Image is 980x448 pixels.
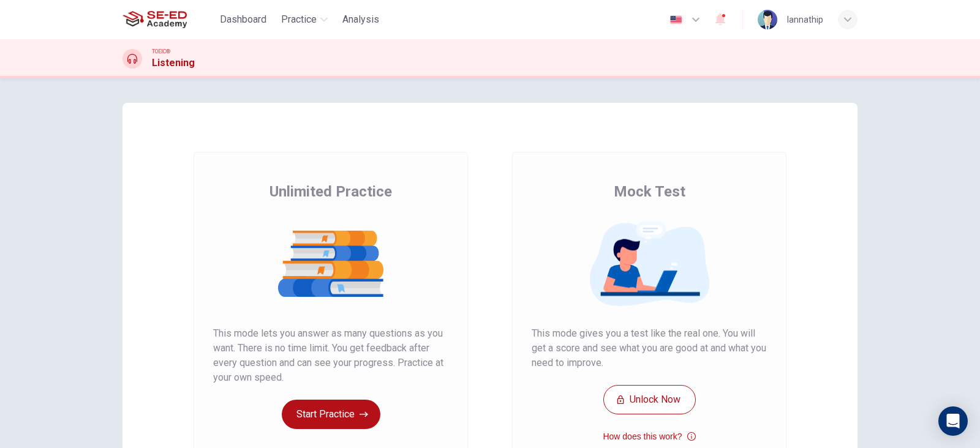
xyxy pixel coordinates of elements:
[532,326,767,370] span: This mode gives you a test like the real one. You will get a score and see what you are good at a...
[337,9,384,31] button: Analysis
[152,47,170,56] span: TOEIC®
[276,9,333,31] button: Practice
[282,400,380,429] button: Start Practice
[215,9,271,31] button: Dashboard
[269,182,392,201] span: Unlimited Practice
[220,12,266,27] span: Dashboard
[342,12,379,27] span: Analysis
[787,12,823,27] div: lannathip
[603,385,696,414] button: Unlock Now
[603,429,695,444] button: How does this work?
[213,326,448,385] span: This mode lets you answer as many questions as you want. There is no time limit. You get feedback...
[614,182,685,201] span: Mock Test
[938,406,968,436] div: Open Intercom Messenger
[123,7,215,32] a: SE-ED Academy logo
[281,12,317,27] span: Practice
[668,15,684,24] img: en
[123,7,187,32] img: SE-ED Academy logo
[152,56,195,70] h1: Listening
[758,10,777,29] img: Profile picture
